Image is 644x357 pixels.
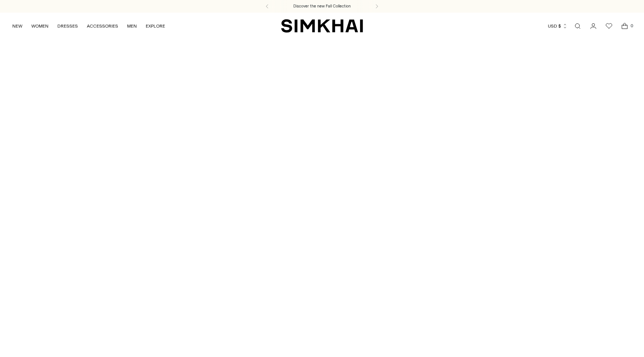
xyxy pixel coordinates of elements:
a: Open search modal [570,19,585,34]
button: USD $ [548,18,568,34]
a: Wishlist [602,19,616,34]
a: EXPLORE [146,18,165,34]
a: Discover the new Fall Collection [293,3,351,9]
a: NEW [12,18,22,34]
a: ACCESSORIES [87,18,118,34]
a: DRESSES [57,18,78,34]
a: Go to the account page [586,19,601,34]
span: 0 [628,22,635,29]
a: MEN [127,18,137,34]
a: SIMKHAI [281,19,363,33]
a: Open cart modal [617,19,632,34]
a: WOMEN [31,18,48,34]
